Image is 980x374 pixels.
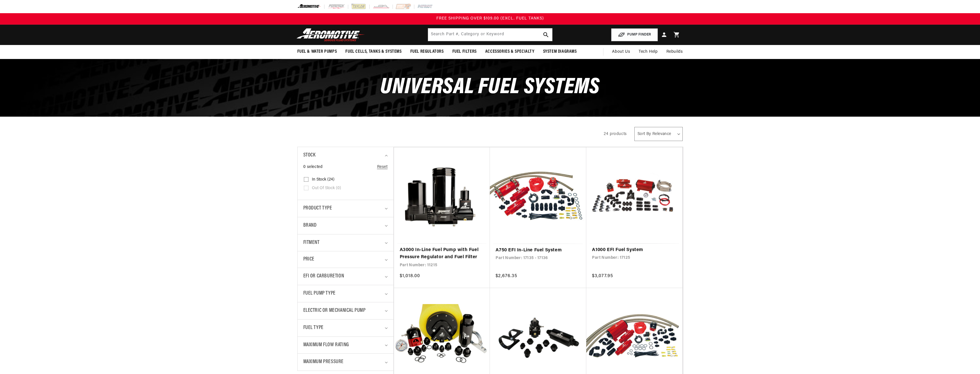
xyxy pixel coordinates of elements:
[612,50,630,54] span: About Us
[303,337,388,354] summary: Maximum Flow Rating (0 selected)
[303,147,388,164] summary: Stock (0 selected)
[666,49,683,55] span: Rebuilds
[496,247,581,254] a: A750 EFI In-Line Fuel System
[303,217,388,234] summary: Brand (0 selected)
[303,358,344,366] span: Maximum Pressure
[303,256,314,263] span: Price
[303,320,388,336] summary: Fuel Type (0 selected)
[481,45,539,58] summary: Accessories & Specialty
[303,151,316,160] span: Stock
[303,289,336,298] span: Fuel Pump Type
[312,177,334,182] span: In stock (24)
[303,272,344,281] span: EFI or Carburetion
[303,268,388,285] summary: EFI or Carburetion (0 selected)
[303,302,388,319] summary: Electric or Mechanical Pump (0 selected)
[485,49,534,55] span: Accessories & Specialty
[312,186,341,191] span: Out of stock (0)
[303,200,388,217] summary: Product type (0 selected)
[410,49,444,55] span: Fuel Regulators
[303,251,388,268] summary: Price
[303,234,388,251] summary: Fitment (0 selected)
[295,28,367,42] img: Aeromotive
[341,45,406,58] summary: Fuel Cells, Tanks & Systems
[448,45,481,58] summary: Fuel Filters
[293,45,341,58] summary: Fuel & Water Pumps
[639,49,658,55] span: Tech Help
[428,28,552,41] input: Search by Part Number, Category or Keyword
[634,45,662,59] summary: Tech Help
[303,307,366,315] span: Electric or Mechanical Pump
[406,45,448,58] summary: Fuel Regulators
[303,354,388,371] summary: Maximum Pressure (0 selected)
[345,49,401,55] span: Fuel Cells, Tanks & Systems
[303,222,317,230] span: Brand
[539,45,581,58] summary: System Diagrams
[592,246,677,254] a: A1000 EFI Fuel System
[611,28,658,41] button: PUMP FINDER
[303,285,388,302] summary: Fuel Pump Type (0 selected)
[436,16,544,21] span: FREE SHIPPING OVER $109.00 (EXCL. FUEL TANKS)
[377,164,388,170] a: Reset
[662,45,687,59] summary: Rebuilds
[297,49,337,55] span: Fuel & Water Pumps
[380,76,600,99] span: Universal Fuel Systems
[604,132,627,136] span: 24 products
[543,49,577,55] span: System Diagrams
[540,28,552,41] button: search button
[303,204,332,213] span: Product type
[303,239,320,247] span: Fitment
[303,324,324,332] span: Fuel Type
[303,164,323,170] span: 0 selected
[400,246,484,261] a: A3000 In-Line Fuel Pump with Fuel Pressure Regulator and Fuel Filter
[608,45,634,59] a: About Us
[452,49,477,55] span: Fuel Filters
[303,341,349,349] span: Maximum Flow Rating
